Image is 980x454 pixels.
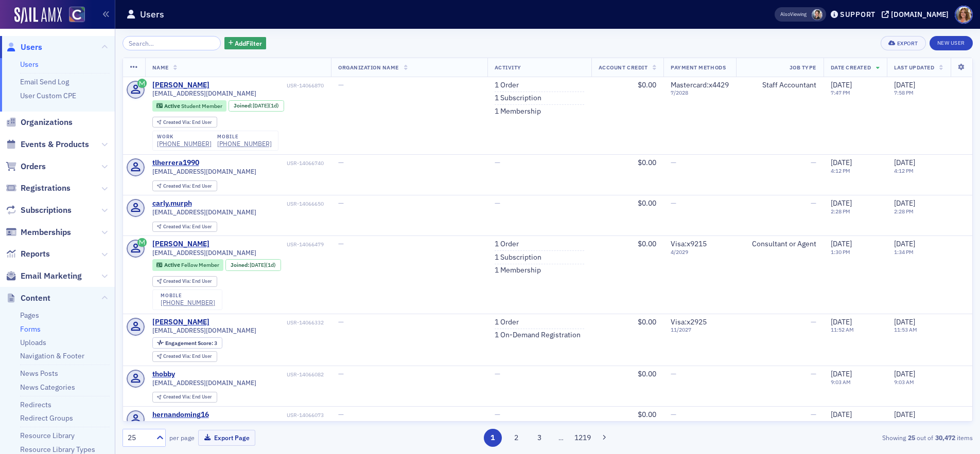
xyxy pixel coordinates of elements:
[217,140,272,148] a: [PHONE_NUMBER]
[6,183,71,194] a: Registrations
[211,241,324,248] div: USR-14066479
[574,429,592,447] button: 1219
[152,337,222,349] div: Engagement Score: 3
[495,94,541,103] a: 1 Subscription
[152,222,217,232] div: Created Via: End User
[495,107,541,116] a: 1 Membership
[894,378,914,386] time: 9:03 AM
[495,369,500,378] span: —
[128,432,150,443] div: 25
[20,431,75,440] a: Resource Library
[229,100,284,112] div: Joined: 2025-10-06 00:00:00
[20,413,73,423] a: Redirect Groups
[20,77,69,86] a: Email Send Log
[201,160,324,167] div: USR-14066740
[152,410,209,420] a: hernandoming16
[780,11,790,17] div: Also
[225,259,281,270] div: Joined: 2025-10-06 00:00:00
[21,42,42,53] span: Users
[20,445,95,454] a: Resource Library Types
[484,429,502,447] button: 1
[6,139,89,150] a: Events & Products
[152,370,175,379] div: thobby
[743,240,816,249] div: Consultant or Agent
[152,259,224,270] div: Active: Active: Fellow Member
[163,279,212,284] div: End User
[152,276,217,287] div: Created Via: End User
[495,81,519,90] a: 1 Order
[211,319,324,326] div: USR-14066332
[831,158,852,167] span: [DATE]
[21,227,71,238] span: Memberships
[831,410,852,419] span: [DATE]
[671,239,707,248] span: Visa : x9215
[253,102,269,109] span: [DATE]
[6,205,72,216] a: Subscriptions
[6,161,46,172] a: Orders
[891,10,949,19] div: [DOMAIN_NAME]
[831,369,852,378] span: [DATE]
[21,205,72,216] span: Subscriptions
[181,261,219,268] span: Fellow Member
[894,239,915,248] span: [DATE]
[894,410,915,419] span: [DATE]
[831,208,850,215] time: 2:28 PM
[164,102,181,110] span: Active
[495,158,500,167] span: —
[638,80,656,89] span: $0.00
[224,37,267,50] button: AddFilter
[152,240,209,249] div: [PERSON_NAME]
[894,167,914,174] time: 4:12 PM
[157,134,212,140] div: work
[495,198,500,208] span: —
[671,249,729,256] span: 4 / 2029
[140,8,164,21] h1: Users
[21,293,50,304] span: Content
[554,433,568,442] span: …
[831,89,850,96] time: 7:47 PM
[831,317,852,326] span: [DATE]
[152,117,217,128] div: Created Via: End User
[6,42,42,53] a: Users
[152,168,256,175] span: [EMAIL_ADDRESS][DOMAIN_NAME]
[198,430,255,446] button: Export Page
[831,198,852,208] span: [DATE]
[253,102,279,109] div: (1d)
[338,410,344,419] span: —
[20,60,39,69] a: Users
[638,317,656,326] span: $0.00
[638,239,656,248] span: $0.00
[231,262,250,268] span: Joined :
[169,433,195,442] label: per page
[906,433,917,442] strong: 25
[338,80,344,89] span: —
[181,102,222,110] span: Student Member
[152,64,169,71] span: Name
[831,239,852,248] span: [DATE]
[955,6,973,24] span: Profile
[163,354,212,359] div: End User
[507,429,525,447] button: 2
[831,167,850,174] time: 4:12 PM
[495,253,541,262] a: 1 Subscription
[831,378,851,386] time: 9:03 AM
[152,420,256,427] span: [EMAIL_ADDRESS][DOMAIN_NAME]
[599,64,647,71] span: Account Credit
[338,198,344,208] span: —
[152,326,256,334] span: [EMAIL_ADDRESS][DOMAIN_NAME]
[152,318,209,327] div: [PERSON_NAME]
[338,239,344,248] span: —
[163,394,212,400] div: End User
[6,117,73,128] a: Organizations
[161,293,215,299] div: mobile
[638,410,656,419] span: $0.00
[671,326,729,333] span: 11 / 2027
[671,410,676,419] span: —
[897,41,918,46] div: Export
[6,248,50,260] a: Reports
[894,158,915,167] span: [DATE]
[338,158,344,167] span: —
[157,140,212,148] a: [PHONE_NUMBER]
[156,262,219,268] a: Active Fellow Member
